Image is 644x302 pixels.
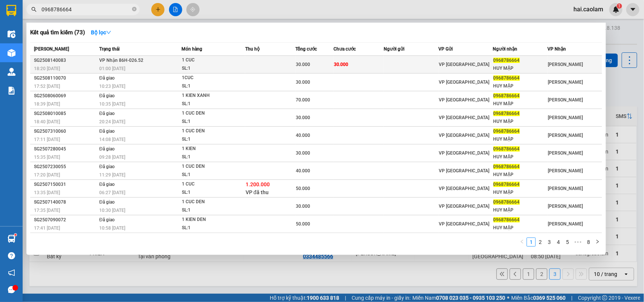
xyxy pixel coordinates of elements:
[384,46,404,52] span: Người gửi
[34,110,97,118] div: SG2508010085
[493,224,547,232] div: HUY MẬP
[439,204,489,209] span: VP [GEOGRAPHIC_DATA]
[8,49,15,57] img: warehouse-icon
[34,190,60,195] span: 13:35 [DATE]
[548,46,566,52] span: VP Nhận
[6,5,16,16] img: logo-vxr
[545,238,554,247] li: 3
[563,238,572,246] a: 5
[527,238,535,246] a: 1
[34,163,97,171] div: SG2507230055
[99,155,125,160] span: 09:28 [DATE]
[439,150,489,156] span: VP [GEOGRAPHIC_DATA]
[34,46,69,52] span: [PERSON_NAME]
[545,238,553,246] a: 3
[99,182,115,187] span: Đã giao
[99,199,115,205] span: Đã giao
[34,145,97,153] div: SG2507280045
[34,74,97,82] div: SG2508110070
[30,29,85,37] h3: Kết quả tìm kiếm ( 73 )
[246,181,270,187] span: 1.200.000
[493,182,520,187] span: 0968786664
[91,29,111,35] strong: Bộ lọc
[99,58,143,63] span: VP Nhận 86H-026.52
[296,46,317,52] span: Tổng cước
[548,186,583,191] span: [PERSON_NAME]
[439,168,489,173] span: VP [GEOGRAPHIC_DATA]
[439,62,489,67] span: VP [GEOGRAPHIC_DATA]
[99,137,125,142] span: 14:08 [DATE]
[554,238,563,247] li: 4
[493,199,520,205] span: 0968786664
[493,46,518,52] span: Người nhận
[493,93,520,98] span: 0968786664
[132,7,137,11] span: close-circle
[99,172,125,178] span: 11:29 [DATE]
[182,171,238,179] div: SL: 1
[41,5,131,14] input: Tìm tên, số ĐT hoặc mã đơn
[182,82,238,90] div: SL: 1
[548,62,583,67] span: [PERSON_NAME]
[554,238,563,246] a: 4
[334,62,348,67] span: 30.000
[8,269,15,276] span: notification
[34,216,97,224] div: SG2507090072
[34,225,60,231] span: 17:41 [DATE]
[296,133,310,138] span: 40.000
[182,206,238,215] div: SL: 1
[182,145,238,153] div: 1 KIEN
[593,238,602,247] button: right
[518,238,527,247] button: left
[99,111,115,116] span: Đã giao
[34,181,97,189] div: SG2507150031
[182,216,238,224] div: 1 KIEN DEN
[548,115,583,120] span: [PERSON_NAME]
[572,238,584,247] li: Next 5 Pages
[182,224,238,232] div: SL: 1
[99,225,125,231] span: 10:58 [DATE]
[99,146,115,152] span: Đã giao
[296,186,310,191] span: 50.000
[439,97,489,103] span: VP [GEOGRAPHIC_DATA]
[536,238,544,246] a: 2
[493,135,547,143] div: HUY MẬP
[8,87,15,95] img: solution-icon
[548,97,583,103] span: [PERSON_NAME]
[563,238,572,247] li: 5
[182,64,238,73] div: SL: 1
[493,171,547,179] div: HUY MẬP
[182,180,238,189] div: 1 CUC
[493,217,520,222] span: 0968786664
[182,118,238,126] div: SL: 1
[182,56,238,64] div: 1 CUC
[493,153,547,161] div: HUY MẬP
[296,150,310,156] span: 30.000
[99,164,115,169] span: Đã giao
[99,217,115,222] span: Đã giao
[99,84,125,89] span: 10:23 [DATE]
[493,206,547,214] div: HUY MẬP
[99,208,125,213] span: 10:30 [DATE]
[493,164,520,169] span: 0968786664
[8,286,15,293] span: message
[182,189,238,197] div: SL: 1
[296,168,310,173] span: 40.000
[334,46,356,52] span: Chưa cước
[99,119,125,124] span: 20:24 [DATE]
[493,189,547,196] div: HUY MẬP
[438,46,453,52] span: VP Gửi
[34,101,60,107] span: 18:39 [DATE]
[593,238,602,247] li: Next Page
[548,168,583,173] span: [PERSON_NAME]
[182,109,238,118] div: 1 CUC DEN
[548,133,583,138] span: [PERSON_NAME]
[99,75,115,81] span: Đã giao
[182,74,238,82] div: 1CUC
[34,84,60,89] span: 17:52 [DATE]
[182,135,238,144] div: SL: 1
[518,238,527,247] li: Previous Page
[182,153,238,161] div: SL: 1
[34,119,60,124] span: 18:40 [DATE]
[548,80,583,85] span: [PERSON_NAME]
[99,46,120,52] span: Trạng thái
